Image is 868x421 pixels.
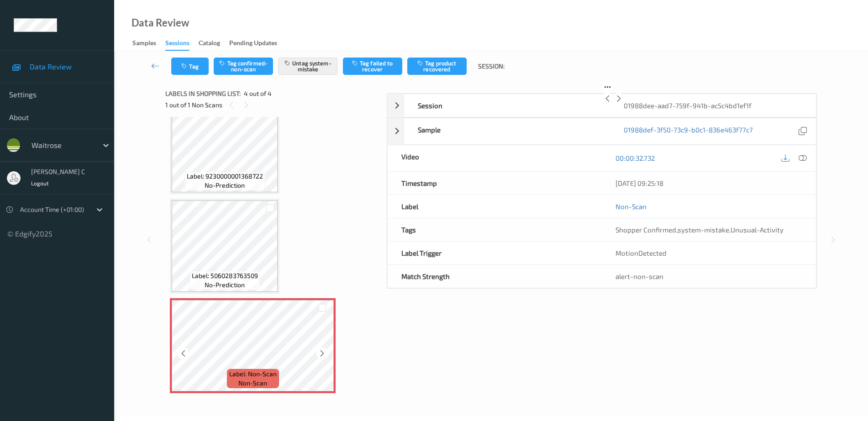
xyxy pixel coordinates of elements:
[165,99,380,111] div: 1 out of 1 Non Scans
[478,62,505,71] span: Session:
[229,369,277,379] span: Label: Non-Scan
[678,226,729,234] span: system-mistake
[132,37,165,50] a: Samples
[404,94,610,117] div: Session
[238,379,267,388] span: non-scan
[199,37,229,50] a: Catalog
[229,38,277,50] div: Pending Updates
[388,218,602,241] div: Tags
[615,153,655,163] a: 00:00:32.732
[387,118,816,145] div: Sample01988def-3f50-73c9-b0c1-836e463f77c7
[205,280,245,289] span: no-prediction
[192,271,258,280] span: Label: 5060283763509
[199,38,220,50] div: Catalog
[132,18,189,27] div: Data Review
[343,58,402,75] button: Tag failed to recover
[388,265,602,288] div: Match Strength
[407,58,467,75] button: Tag product recovered
[229,37,286,50] a: Pending Updates
[610,94,816,117] div: 01988dee-aad7-759f-941b-ac5c4bd1ef1f
[602,242,816,264] div: MotionDetected
[615,226,784,234] span: , ,
[615,179,802,188] div: [DATE] 09:25:18
[615,272,802,281] div: alert-non-scan
[615,202,647,211] a: Non-Scan
[624,125,753,137] a: 01988def-3f50-73c9-b0c1-836e463f77c7
[278,58,337,75] button: Untag system-mistake
[205,181,245,190] span: no-prediction
[388,195,602,218] div: Label
[388,242,602,264] div: Label Trigger
[187,172,263,181] span: Label: 9230000001368722
[244,89,272,98] span: 4 out of 4
[388,145,602,171] div: Video
[171,58,209,75] button: Tag
[214,58,273,75] button: Tag confirmed-non-scan
[165,37,199,51] a: Sessions
[731,226,784,234] span: Unusual-Activity
[615,226,676,234] span: Shopper Confirmed
[404,118,610,144] div: Sample
[165,38,189,51] div: Sessions
[387,94,816,117] div: Session01988dee-aad7-759f-941b-ac5c4bd1ef1f
[388,172,602,195] div: Timestamp
[132,38,156,50] div: Samples
[165,89,241,98] span: Labels in shopping list:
